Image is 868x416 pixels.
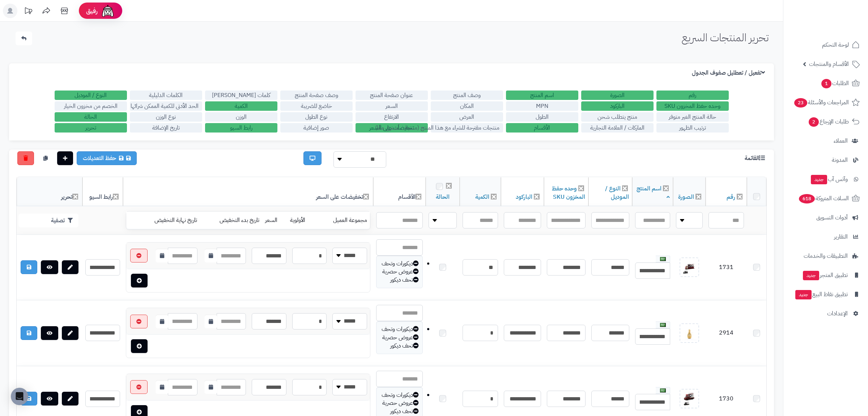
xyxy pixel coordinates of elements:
[17,177,82,206] th: تحرير
[380,268,419,276] div: عروض حصرية
[262,212,287,229] td: السعر
[316,212,370,229] td: مجموعة العميل
[356,101,428,111] label: السعر
[205,112,277,122] label: الوزن
[581,91,654,100] label: الصورة
[380,391,419,399] div: ديكورات وتحف
[287,212,316,229] td: الأولوية
[788,132,864,150] a: العملاء
[581,101,654,111] label: الباركود
[788,190,864,207] a: السلات المتروكة618
[205,123,277,133] label: رابط السيو
[506,101,578,111] label: MPN
[788,151,864,169] a: المدونة
[656,91,729,100] label: رقم
[130,101,202,111] label: الحد الأدنى للكمية الممكن شرائها
[380,407,419,416] div: تحف ديكور
[727,193,735,201] a: رقم
[280,101,353,111] label: خاضع للضريبة
[682,31,769,43] h1: تحرير المنتجات السريع
[706,301,747,366] td: 2914
[788,286,864,303] a: تطبيق نقاط البيعجديد
[788,94,864,111] a: المراجعات والأسئلة23
[77,151,137,165] a: حفظ التعديلات
[431,112,503,122] label: العرض
[803,271,819,280] span: جديد
[809,59,849,69] span: الأقسام والمنتجات
[380,260,419,268] div: ديكورات وتحف
[380,333,419,342] div: عروض حصرية
[130,123,202,133] label: تاريخ الإضافة
[380,325,419,333] div: ديكورات وتحف
[808,117,849,127] span: طلبات الإرجاع
[678,193,694,201] a: الصورة
[795,290,812,299] span: جديد
[810,174,848,184] span: وآتس آب
[660,257,666,261] img: العربية
[821,78,849,88] span: الطلبات
[605,184,629,201] a: النوع / الموديل
[431,91,503,100] label: وصف المنتج
[101,4,115,18] img: ai-face.png
[788,228,864,245] a: التقارير
[130,112,202,122] label: نوع الوزن
[804,251,848,261] span: التطبيقات والخدمات
[82,177,123,206] th: رابط السيو
[516,193,532,201] a: الباركود
[811,175,827,184] span: جديد
[475,193,489,201] a: الكمية
[86,7,98,15] span: رفيق
[581,123,654,133] label: الماركات / العلامة التجارية
[788,247,864,265] a: التطبيقات والخدمات
[356,112,428,122] label: الارتفاع
[637,184,670,201] a: اسم المنتج
[799,194,816,203] span: 618
[55,123,127,133] label: تحرير
[200,212,262,229] td: تاريخ بدء التخفيض
[788,305,864,322] a: الإعدادات
[123,177,373,206] th: تخفيضات على السعر
[832,155,848,165] span: المدونة
[431,123,503,133] label: منتجات مقترحة للشراء مع هذا المنتج (منتجات تُشترى معًا)
[280,91,353,100] label: وصف صفحة المنتج
[130,91,202,100] label: الكلمات الدليلية
[788,171,864,188] a: وآتس آبجديد
[656,123,729,133] label: ترتيب الظهور
[506,112,578,122] label: الطول
[380,342,419,350] div: تحف ديكور
[55,112,127,122] label: الحالة
[834,136,848,146] span: العملاء
[581,112,654,122] label: منتج يتطلب شحن
[794,98,808,108] span: 23
[11,388,28,405] div: Open Intercom Messenger
[660,388,666,392] img: العربية
[431,101,503,111] label: المكان
[660,323,666,327] img: العربية
[55,91,127,100] label: النوع / الموديل
[380,276,419,284] div: تحف ديكور
[356,91,428,100] label: عنوان صفحة المنتج
[692,70,767,76] h3: تفعيل / تعطليل صفوف الجدول
[506,123,578,133] label: الأقسام
[55,101,127,111] label: الخصم من مخزون الخيار
[205,101,277,111] label: الكمية
[380,399,419,407] div: عروض حصرية
[816,213,848,223] span: أدوات التسويق
[788,36,864,54] a: لوحة التحكم
[788,113,864,130] a: طلبات الإرجاع2
[280,112,353,122] label: نوع الطول
[802,270,848,280] span: تطبيق المتجر
[656,112,729,122] label: حالة المنتج الغير متوفر
[798,193,849,203] span: السلات المتروكة
[827,308,848,319] span: الإعدادات
[706,235,747,301] td: 1731
[280,123,353,133] label: صور إضافية
[552,184,585,201] a: وحده حفظ المخزون SKU
[821,79,832,88] span: 1
[436,193,450,201] a: الحالة
[205,91,277,100] label: كلمات [PERSON_NAME]
[356,123,428,133] label: تخفيضات على السعر
[788,75,864,92] a: الطلبات1
[745,155,767,162] h3: القائمة
[18,214,78,227] button: تصفية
